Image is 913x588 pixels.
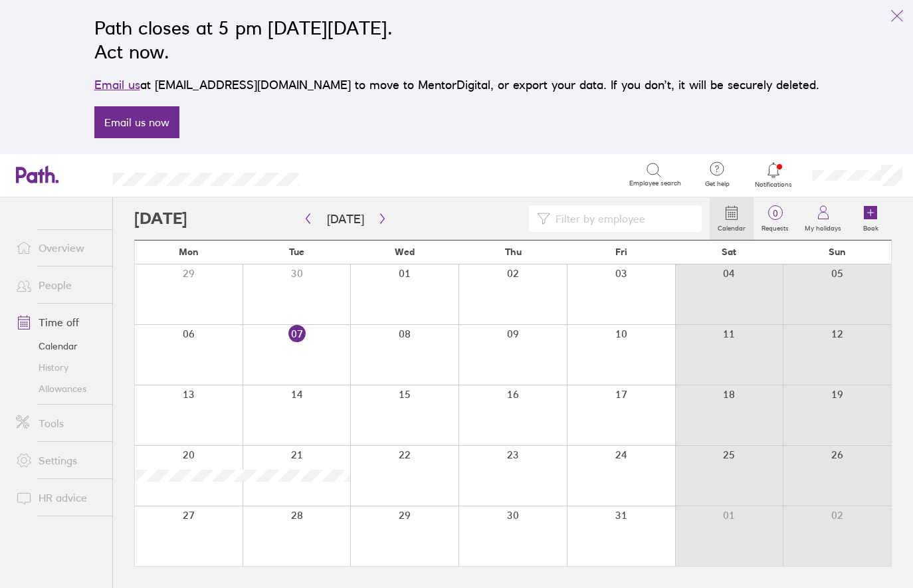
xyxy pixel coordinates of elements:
[5,447,112,474] a: Settings
[710,197,754,240] a: Calendar
[395,246,415,257] span: Wed
[754,197,797,240] a: 0Requests
[94,106,179,138] a: Email us now
[505,246,522,257] span: Thu
[289,246,304,257] span: Tue
[5,309,112,336] a: Time off
[5,484,112,511] a: HR advice
[722,246,736,257] span: Sat
[855,221,886,233] label: Book
[179,246,199,257] span: Mon
[754,221,797,233] label: Requests
[94,78,140,92] a: Email us
[797,197,849,240] a: My holidays
[5,235,112,261] a: Overview
[5,336,112,357] a: Calendar
[752,181,795,189] span: Notifications
[710,221,754,233] label: Calendar
[335,168,369,180] div: Search
[696,180,739,188] span: Get help
[94,16,819,64] h2: Path closes at 5 pm [DATE][DATE]. Act now.
[316,208,375,230] button: [DATE]
[5,410,112,437] a: Tools
[629,179,681,187] span: Employee search
[829,246,846,257] span: Sun
[5,357,112,378] a: History
[797,221,849,233] label: My holidays
[5,272,112,298] a: People
[754,208,797,219] span: 0
[615,246,627,257] span: Fri
[550,206,694,231] input: Filter by employee
[5,378,112,399] a: Allowances
[752,161,795,189] a: Notifications
[849,197,892,240] a: Book
[94,76,819,94] p: at [EMAIL_ADDRESS][DOMAIN_NAME] to move to MentorDigital, or export your data. If you don’t, it w...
